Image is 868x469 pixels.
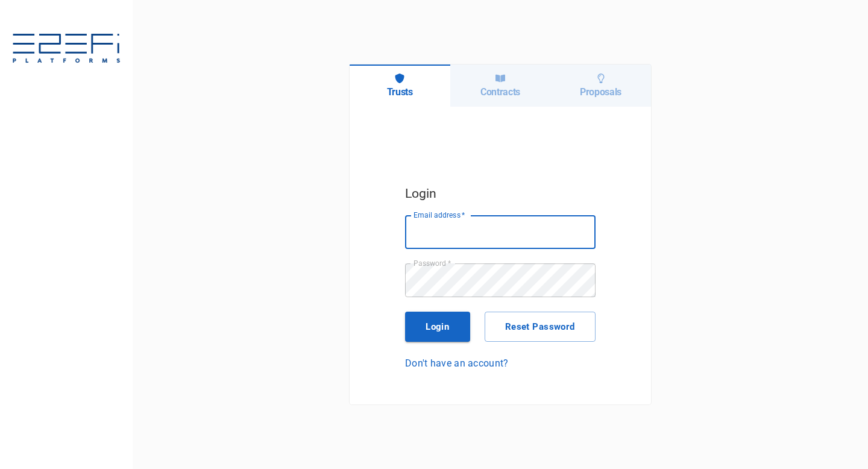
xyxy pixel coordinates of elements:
[387,86,413,98] h6: Trusts
[414,210,465,220] label: Email address
[12,34,121,65] img: E2EFiPLATFORMS-7f06cbf9.svg
[580,86,621,98] h6: Proposals
[480,86,520,98] h6: Contracts
[405,183,596,204] h5: Login
[485,312,596,342] button: Reset Password
[414,258,451,268] label: Password
[405,312,470,342] button: Login
[405,356,596,370] a: Don't have an account?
